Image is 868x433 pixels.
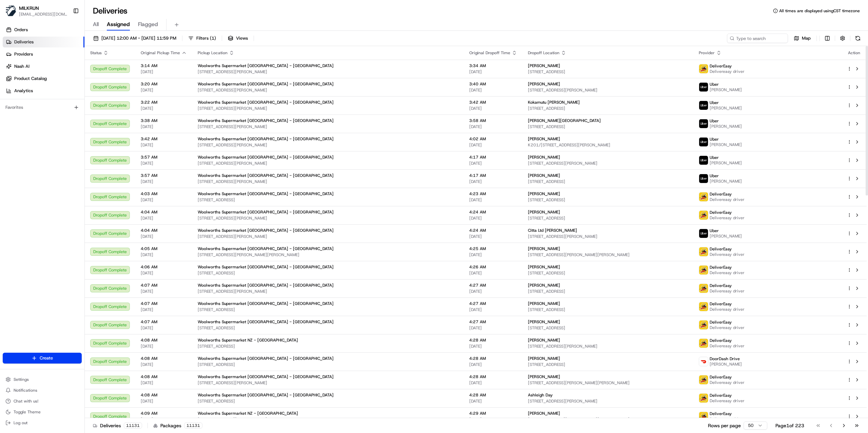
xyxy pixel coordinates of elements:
span: [DATE] [141,124,187,129]
span: [STREET_ADDRESS][PERSON_NAME] [198,124,458,129]
img: doordash_logo_v2.png [699,357,708,366]
a: Orders [3,24,84,35]
img: delivereasy_logo.png [699,266,708,274]
span: [STREET_ADDRESS][PERSON_NAME] [198,215,458,221]
span: 3:22 AM [141,100,187,105]
span: All times are displayed using CST timezone [779,8,860,14]
span: Map [802,35,811,41]
span: Citta Ltd [PERSON_NAME] [528,228,577,233]
span: [STREET_ADDRESS][PERSON_NAME] [198,69,458,75]
span: Original Dropoff Time [469,50,510,56]
span: Woolworths Supermarket [GEOGRAPHIC_DATA] - [GEOGRAPHIC_DATA] [198,209,334,215]
span: Create [40,355,53,361]
span: [DATE] [141,197,187,203]
button: Refresh [853,34,863,43]
span: Woolworths Supermarket [GEOGRAPHIC_DATA] - [GEOGRAPHIC_DATA] [198,264,334,270]
span: Toggle Theme [14,409,41,415]
button: Chat with us! [3,396,82,406]
img: uber-new-logo.jpeg [699,174,708,183]
span: [PERSON_NAME] [528,374,560,379]
img: delivereasy_logo.png [699,394,708,403]
span: DeliverEasy [710,246,732,252]
span: 4:17 AM [469,173,517,178]
span: [STREET_ADDRESS][PERSON_NAME] [198,106,458,111]
span: [STREET_ADDRESS] [528,179,688,184]
span: Nash AI [14,63,29,69]
span: [STREET_ADDRESS] [198,362,458,367]
span: Delivereasy driver [710,307,745,312]
span: 4:28 AM [469,392,517,398]
div: Action [847,50,861,56]
span: [DATE] [469,161,517,166]
span: [STREET_ADDRESS][PERSON_NAME] [198,417,458,422]
span: 4:27 AM [469,301,517,306]
a: Providers [3,49,84,60]
img: uber-new-logo.jpeg [699,138,708,146]
span: 3:57 AM [141,154,187,160]
span: [STREET_ADDRESS][PERSON_NAME] [198,87,458,93]
span: [STREET_ADDRESS][PERSON_NAME] [198,380,458,386]
span: DeliverEasy [710,63,732,69]
span: [PERSON_NAME][GEOGRAPHIC_DATA] [528,118,601,123]
span: Uber [710,100,719,105]
span: [STREET_ADDRESS][PERSON_NAME][PERSON_NAME] [198,252,458,257]
span: Analytics [14,88,33,94]
span: [DATE] 12:00 AM - [DATE] 11:59 PM [101,35,176,41]
span: [STREET_ADDRESS] [198,398,458,404]
span: [PERSON_NAME] [710,87,742,92]
span: [PERSON_NAME] [710,142,742,147]
span: [STREET_ADDRESS][PERSON_NAME] [528,234,688,239]
span: [DATE] [469,380,517,386]
button: [EMAIL_ADDRESS][DOMAIN_NAME] [19,12,67,17]
span: Delivereasy driver [710,288,745,294]
span: 4:07 AM [141,283,187,288]
a: Deliveries [3,37,84,47]
button: [DATE] 12:00 AM - [DATE] 11:59 PM [90,34,179,43]
span: [DATE] [469,142,517,148]
span: [DATE] [469,417,517,422]
span: Woolworths Supermarket [GEOGRAPHIC_DATA] - [GEOGRAPHIC_DATA] [198,81,334,87]
span: 4:28 AM [469,356,517,361]
span: [STREET_ADDRESS] [528,197,688,203]
span: [STREET_ADDRESS][PERSON_NAME] [528,344,688,349]
span: Product Catalog [14,76,47,82]
span: Providers [14,51,33,57]
span: 4:25 AM [469,246,517,251]
span: [DATE] [141,179,187,184]
span: Woolworths Supermarket [GEOGRAPHIC_DATA] - [GEOGRAPHIC_DATA] [198,283,334,288]
img: uber-new-logo.jpeg [699,119,708,128]
span: [DATE] [141,398,187,404]
span: [PERSON_NAME] [528,136,560,142]
span: [STREET_ADDRESS][PERSON_NAME] [528,161,688,166]
span: DeliverEasy [710,210,732,215]
span: Woolworths Supermarket [GEOGRAPHIC_DATA] - [GEOGRAPHIC_DATA] [198,136,334,142]
button: Settings [3,375,82,384]
span: 3:40 AM [469,81,517,87]
span: [DATE] [469,215,517,221]
span: Assigned [107,20,130,28]
span: [STREET_ADDRESS] [528,215,688,221]
span: 4:27 AM [469,319,517,325]
span: 3:58 AM [469,118,517,123]
span: [DATE] [141,270,187,276]
span: 4:24 AM [469,209,517,215]
span: Woolworths Supermarket [GEOGRAPHIC_DATA] - [GEOGRAPHIC_DATA] [198,154,334,160]
span: Delivereasy driver [710,215,745,221]
span: DeliverEasy [710,265,732,270]
span: [STREET_ADDRESS] [528,124,688,129]
span: DeliverEasy [710,393,732,398]
img: delivereasy_logo.png [699,211,708,220]
span: [PERSON_NAME] [528,63,560,68]
span: [DATE] [141,215,187,221]
span: Kokamutu [PERSON_NAME] [528,100,580,105]
span: Delivereasy driver [710,343,745,349]
span: [DATE] [469,106,517,111]
p: Rows per page [708,422,741,429]
span: 4:08 AM [141,337,187,343]
span: ( 1 ) [210,35,216,41]
span: [DATE] [141,87,187,93]
span: 4:06 AM [141,264,187,270]
span: [PERSON_NAME] [528,411,560,416]
span: [DATE] [469,124,517,129]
